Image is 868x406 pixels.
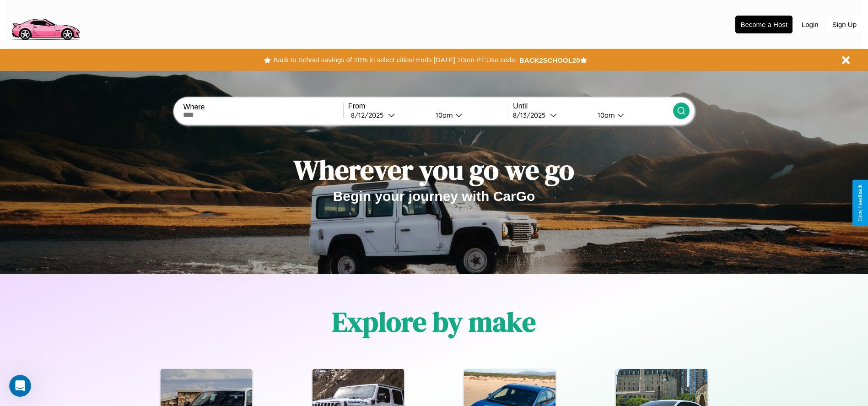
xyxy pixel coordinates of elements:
[428,110,508,120] button: 10am
[271,54,519,66] button: Back to School savings of 20% in select cities! Ends [DATE] 10am PT.Use code:
[332,303,536,341] h1: Explore by make
[7,5,84,43] img: logo
[590,110,673,120] button: 10am
[513,111,550,119] div: 8 / 13 / 2025
[431,111,455,119] div: 10am
[735,16,793,33] button: Become a Host
[348,102,508,110] label: From
[828,16,861,33] button: Sign Up
[797,16,823,33] button: Login
[857,184,863,222] div: Give Feedback
[183,103,343,111] label: Where
[351,111,388,119] div: 8 / 12 / 2025
[593,111,617,119] div: 10am
[513,102,673,110] label: Until
[519,56,580,64] b: BACK2SCHOOL20
[348,110,428,120] button: 8/12/2025
[9,375,31,397] iframe: Intercom live chat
